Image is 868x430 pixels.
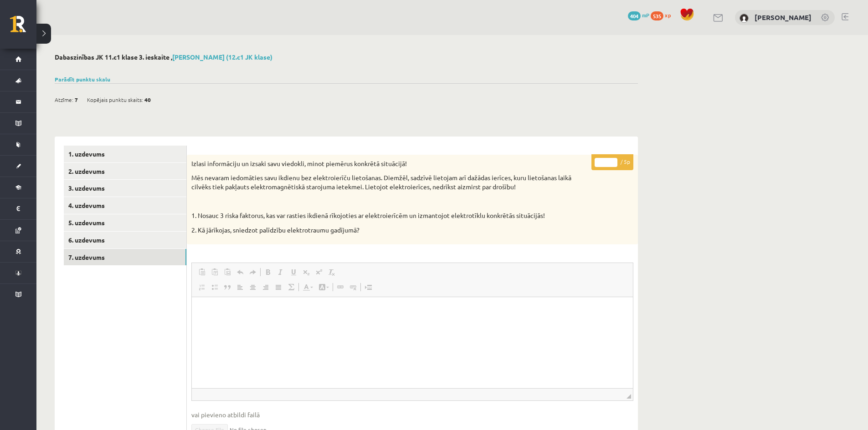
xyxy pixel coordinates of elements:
[262,266,274,278] a: Treknraksts (vadīšanas taustiņš+B)
[313,266,325,278] a: Augšraksts
[221,266,234,278] a: Ievietot no Worda
[300,281,316,293] a: Teksta krāsa
[75,93,78,106] span: 7
[316,281,332,293] a: Fona krāsa
[234,281,247,293] a: Izlīdzināt pa kreisi
[55,53,638,61] h2: Dabaszinības JK 11.c1 klase 3. ieskaite ,
[755,13,812,22] a: [PERSON_NAME]
[64,197,186,214] a: 4. uzdevums
[55,76,110,83] a: Parādīt punktu skalu
[55,93,73,106] span: Atzīme:
[10,16,36,39] a: Rīgas 1. Tālmācības vidusskola
[628,11,641,20] span: 404
[191,159,588,168] p: Izlasi informāciju un izsaki savu viedokli, minot piemērus konkrētā situācijā!
[192,297,633,388] iframe: Bagātinātā teksta redaktors, wiswyg-editor-user-answer-47024735069320
[191,226,588,235] p: 2. Kā jārīkojas, sniedzot palīdzību elektrotraumu gadījumā?
[191,173,588,191] p: Mēs nevaram iedomāties savu ikdienu bez elektroierīču lietošanas. Diemžēl, sadzīvē lietojam arī d...
[259,281,272,293] a: Izlīdzināt pa labi
[272,281,285,293] a: Izlīdzināt malas
[208,266,221,278] a: Ievietot kā vienkāršu tekstu (vadīšanas taustiņš+pārslēgšanas taustiņš+V)
[234,266,247,278] a: Atcelt (vadīšanas taustiņš+Z)
[195,266,208,278] a: Ielīmēt (vadīšanas taustiņš+V)
[191,410,633,420] span: vai pievieno atbildi failā
[247,266,259,278] a: Atkārtot (vadīšanas taustiņš+Y)
[334,281,347,293] a: Saite (vadīšanas taustiņš+K)
[64,214,186,231] a: 5. uzdevums
[287,266,300,278] a: Pasvītrojums (vadīšanas taustiņš+U)
[64,232,186,248] a: 6. uzdevums
[627,394,631,399] span: Mērogot
[347,281,360,293] a: Atsaistīt
[208,281,221,293] a: Ievietot/noņemt sarakstu ar aizzīmēm
[144,93,151,106] span: 40
[172,53,272,61] a: [PERSON_NAME] (12.c1 JK klase)
[300,266,313,278] a: Apakšraksts
[642,11,649,19] span: mP
[274,266,287,278] a: Slīpraksts (vadīšanas taustiņš+I)
[87,93,143,106] span: Kopējais punktu skaits:
[325,266,338,278] a: Noņemt stilus
[64,163,186,180] a: 2. uzdevums
[64,180,186,197] a: 3. uzdevums
[651,11,663,20] span: 535
[195,281,208,293] a: Ievietot/noņemt numurētu sarakstu
[591,154,633,170] p: / 5p
[740,14,749,23] img: Loreta Krūmiņa
[628,11,649,19] a: 404 mP
[247,281,259,293] a: Centrēti
[362,281,375,293] a: Ievietot lapas pārtraukumu drukai
[191,211,588,220] p: 1. Nosauc 3 riska faktorus, kas var rasties ikdienā rīkojoties ar elektroierīcēm un izmantojot el...
[64,249,186,266] a: 7. uzdevums
[285,281,298,293] a: Math
[221,281,234,293] a: Bloka citāts
[64,146,186,162] a: 1. uzdevums
[665,11,671,19] span: xp
[651,11,675,19] a: 535 xp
